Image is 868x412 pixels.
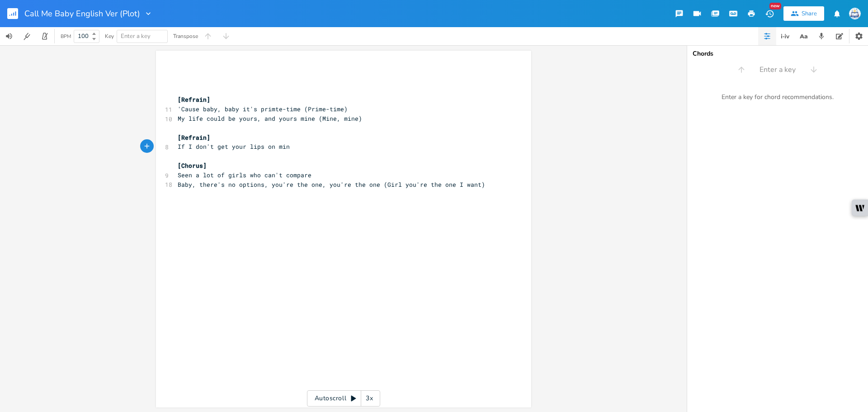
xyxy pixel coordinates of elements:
div: Share [802,9,817,18]
div: Autoscroll [307,390,380,407]
div: Key [105,33,114,39]
span: Call Me Baby English Ver (Plot) [24,9,140,18]
span: Enter a key [759,65,796,75]
button: New [760,5,778,22]
span: Baby, there's no options, you're the one, you're the one (Girl you're the one I want) [178,180,485,189]
span: If I don't get your lips on min [178,142,290,151]
div: New [769,3,781,9]
span: My life could be yours, and yours mine (Mine, mine) [178,114,362,123]
div: Transpose [173,33,198,39]
div: BPM [61,34,71,39]
span: Enter a key [121,32,151,40]
span: Seen a lot of girls who can't compare [178,171,311,179]
span: [Chorus] [178,161,207,170]
div: Chords [693,51,863,57]
span: 'Cause baby, baby it's primte-time (Prime-time) [178,105,348,113]
div: Enter a key for chord recommendations. [687,88,868,107]
button: Share [783,6,824,21]
img: Sign In [849,8,861,19]
span: [Refrain] [178,133,210,142]
div: 3x [361,390,377,407]
span: [Refrain] [178,95,210,104]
